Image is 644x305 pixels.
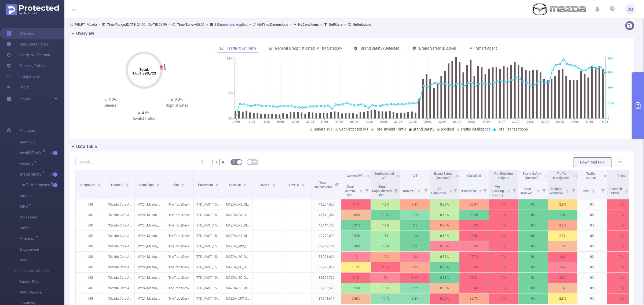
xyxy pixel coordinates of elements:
p: MY24_Mazda_TTD_Video_Offers [231124] [135,252,164,262]
p: "Mazda Core Ad Plan" [28013] [105,220,134,230]
b: No Solutions [353,23,371,27]
p: 0.58% [430,252,459,262]
p: "Mazda Core Ad Plan" [28013] [105,199,134,210]
div: Sort [302,183,305,186]
tspan: 10/07 [468,120,475,124]
span: Smart Agent [476,46,497,50]
span: 2.3% [175,98,183,102]
tspan: 12/06 [365,120,372,124]
p: IMG [76,262,105,272]
p: 85.9% [459,220,489,230]
i: Filter menu [422,182,430,199]
span: Placement [198,183,214,187]
u: 8 Dimensions Applied [214,23,247,27]
p: 0.58% [430,231,459,241]
span: Invalid Traffic [20,151,44,155]
tspan: 07/05 [232,120,240,124]
p: 0% [489,231,518,241]
p: 1.6% [371,220,400,230]
span: Insights Available [550,187,563,195]
i: icon: bg-colors [232,160,236,163]
span: Total Transactions [497,127,528,131]
p: 2.9% [548,199,577,210]
i: icon: caret-up [449,189,452,190]
p: 2% [400,241,430,251]
p: 0% [577,231,607,241]
p: TTD_VAST_15s_OLV_AdGroup [8141800] [194,220,223,230]
div: Sort [243,183,247,186]
p: 0.52% [341,231,371,241]
p: 40,770,693 [312,231,341,241]
tspan: 18/07 [497,120,505,124]
i: icon: bar-chart [268,46,272,50]
span: % [215,160,217,164]
p: 0% [489,252,518,262]
p: TheTradeDesk [164,220,193,230]
div: Sort [156,183,159,186]
p: TheTradeDesk [164,210,193,220]
span: MRC - Sampled [20,287,64,298]
p: TheTradeDesk [164,199,193,210]
tspan: 27/05 [306,120,314,124]
p: 0% [577,220,607,230]
tspan: 2% [229,91,233,95]
p: 86.8% [459,199,489,210]
button: Download PDF [573,157,612,167]
i: icon: caret-up [156,183,159,184]
span: > [288,23,293,27]
i: Filter menu [511,182,518,199]
p: IMG [76,252,105,262]
i: icon: caret-down [479,191,482,192]
p: 1.6% [371,199,400,210]
p: IMG [76,220,105,230]
p: 85.7% [459,252,489,262]
p: IMG [76,199,105,210]
p: 0.58% [430,199,459,210]
p: MY24_Mazda_TTD_Video_Offers [231124] [135,241,164,251]
p: 0% [518,210,548,220]
p: 86.4% [459,241,489,251]
span: Campaign [139,183,155,187]
span: # [222,160,224,164]
p: 0.67% [430,241,459,251]
tspan: 26/07 [526,120,534,124]
i: icon: caret-down [592,191,595,192]
tspan: 22/07 [512,120,519,124]
p: 3.2% [548,220,577,230]
tspan: 4.8% [226,57,233,61]
i: icon: caret-up [360,189,363,190]
tspan: 23/05 [291,120,299,124]
p: 0.49% [341,241,371,251]
p: 43,204,627 [312,199,341,210]
span: 4.5% [142,111,150,115]
span: Detected Clicks [609,187,622,195]
tspan: 16/06 [379,120,387,124]
p: "Mazda Core Ad Plan" [28013] [105,231,134,241]
p: 2.1% [400,231,430,241]
i: Filter menu [334,170,341,199]
tspan: 9.5M [608,102,614,105]
i: icon: table [253,160,257,163]
p: 41,114,708 [312,220,341,230]
p: 2% [400,220,430,230]
i: icon: caret-up [566,189,569,190]
p: 1.1% [341,199,371,210]
a: Users [6,82,29,92]
div: Sophisticated [144,103,211,108]
span: Engagement [20,244,64,255]
p: 0% [518,231,548,241]
b: Time Zone: [177,23,194,27]
p: 0% [518,252,548,262]
p: MY24_Mazda_TTD_Video_Offers [231124] [135,231,164,241]
p: MAZDA_NE_OLV_DealerBucket1_15s.zip [4842578] [223,199,253,210]
i: icon: caret-up [181,183,184,184]
p: 0% [577,252,607,262]
p: 0% [518,220,548,230]
tspan: 15/05 [262,120,270,124]
div: Sort [98,183,101,186]
tspan: 28/06 [423,120,431,124]
div: Sort [592,189,595,192]
div: Sort [272,183,275,186]
span: > [319,23,324,27]
p: 0% [607,199,636,210]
